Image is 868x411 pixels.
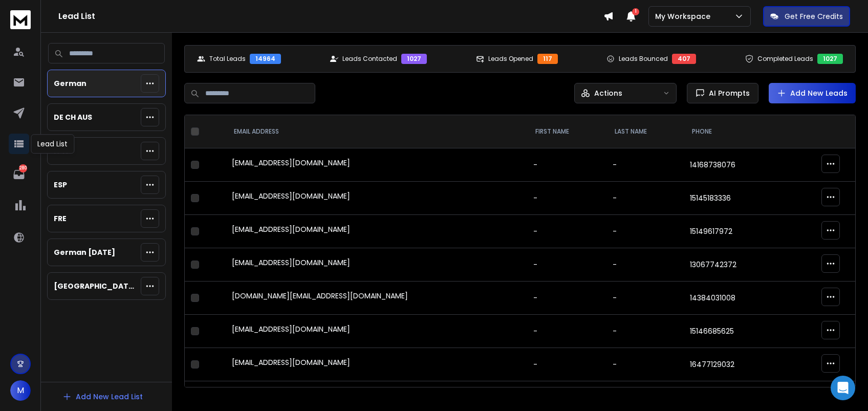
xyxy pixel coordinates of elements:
td: - [527,182,607,215]
td: - [606,248,684,282]
div: 1027 [401,54,427,64]
p: Leads Contacted [342,55,397,63]
div: [EMAIL_ADDRESS][DOMAIN_NAME] [232,158,521,172]
th: EMAIL ADDRESS [226,115,527,148]
button: Add New Lead List [54,386,151,407]
th: Phone [684,115,780,148]
div: 14964 [250,54,281,64]
button: AI Prompts [687,83,758,103]
div: Open Intercom Messenger [831,376,855,400]
div: [EMAIL_ADDRESS][DOMAIN_NAME] [232,224,521,239]
td: 15145183336 [684,182,780,215]
div: Lead List [31,134,74,154]
p: German [54,78,86,89]
td: 14384031008 [684,282,780,315]
td: - [527,215,607,248]
td: 15149617972 [684,215,780,248]
div: 407 [672,54,696,64]
td: 16477129032 [684,348,780,381]
td: - [527,348,607,381]
td: - [606,282,684,315]
p: DE CH AUS [54,112,92,122]
p: Completed Leads [757,55,813,63]
img: logo [10,10,31,29]
div: 1027 [817,54,843,64]
td: - [606,315,684,348]
div: [EMAIL_ADDRESS][DOMAIN_NAME] [232,324,521,338]
div: [DOMAIN_NAME][EMAIL_ADDRESS][DOMAIN_NAME] [232,291,521,305]
div: [EMAIL_ADDRESS][DOMAIN_NAME] [232,357,521,372]
th: LAST NAME [606,115,684,148]
td: - [606,148,684,182]
p: Leads Bounced [619,55,668,63]
td: - [527,282,607,315]
a: 280 [9,164,29,185]
td: - [606,348,684,381]
p: Actions [594,88,622,98]
p: ESP [54,180,67,190]
td: - [527,248,607,282]
p: German [DATE] [54,247,115,257]
p: FRE [54,213,67,224]
span: AI Prompts [705,88,750,98]
td: 15146685625 [684,315,780,348]
p: My Workspace [655,11,714,21]
button: M [10,380,31,401]
button: Add New Leads [769,83,856,103]
p: [GEOGRAPHIC_DATA] [54,281,137,291]
td: - [606,182,684,215]
div: [EMAIL_ADDRESS][DOMAIN_NAME] [232,257,521,272]
p: Get Free Credits [785,11,843,21]
td: - [527,148,607,182]
td: - [527,315,607,348]
a: Add New Leads [777,88,848,98]
button: Get Free Credits [763,6,850,27]
h1: Lead List [58,10,603,23]
div: 117 [537,54,558,64]
td: 13067742372 [684,248,780,282]
th: FIRST NAME [527,115,607,148]
div: [EMAIL_ADDRESS][DOMAIN_NAME] [232,191,521,205]
span: 1 [632,8,639,15]
p: Leads Opened [488,55,533,63]
td: 14168738076 [684,148,780,182]
p: 280 [19,164,27,172]
td: - [606,215,684,248]
p: Total Leads [209,55,246,63]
